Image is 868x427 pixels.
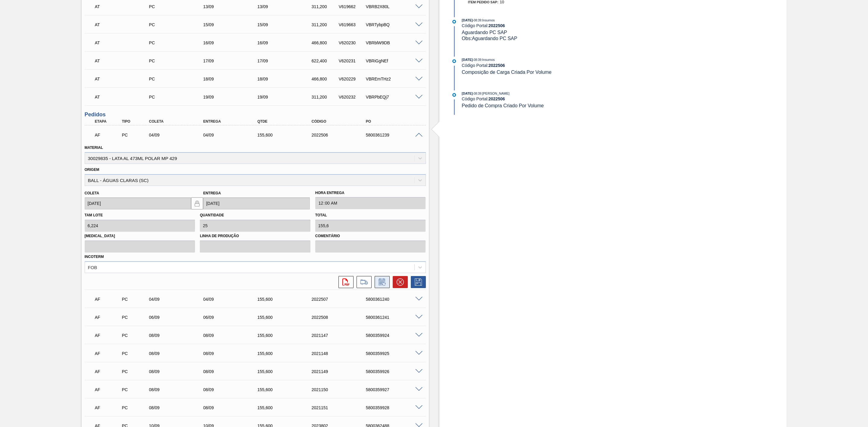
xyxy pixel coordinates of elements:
[193,200,201,207] img: locked
[390,276,408,288] div: Cancelar pedido
[120,297,150,302] div: Pedido de Compra
[93,36,156,49] div: Aguardando Informações de Transporte
[147,297,210,302] div: 04/09/2025
[147,119,210,124] div: Coleta
[473,19,481,22] span: - 08:39
[120,133,150,137] div: Pedido de Compra
[93,18,156,31] div: Aguardando Informações de Transporte
[364,369,427,374] div: 5800359926
[93,54,156,68] div: Aguardando Informações de Transporte
[256,369,318,374] div: 155,600
[481,58,495,61] span: : Insumos
[120,387,150,392] div: Pedido de Compra
[200,232,310,240] label: Linha de Produção
[364,22,427,27] div: VBRTybpBQ
[468,0,498,4] span: Item pedido SAP:
[88,265,97,270] div: FOB
[310,119,373,124] div: Código
[337,95,367,99] div: V620232
[256,40,318,45] div: 16/09/2025
[364,387,427,392] div: 5800359927
[120,405,150,410] div: Pedido de Compra
[95,351,122,356] p: AF
[337,58,367,63] div: V620231
[256,22,318,27] div: 15/09/2025
[202,133,264,137] div: 04/09/2025
[372,276,390,288] div: Informar alteração no pedido
[93,90,156,104] div: Aguardando Informações de Transporte
[93,347,123,360] div: Aguardando Faturamento
[462,103,544,108] span: Pedido de Compra Criado Por Volume
[95,297,122,302] p: AF
[462,18,473,22] span: [DATE]
[95,22,154,27] p: AT
[202,119,264,124] div: Entrega
[256,133,318,137] div: 155,600
[256,58,318,63] div: 17/09/2025
[473,92,481,95] span: - 08:39
[256,387,318,392] div: 155,600
[93,383,123,396] div: Aguardando Faturamento
[364,40,427,45] div: VBRblW9DB
[310,40,340,45] div: 466,800
[462,96,605,101] div: Código Portal:
[85,111,426,118] h3: Pedidos
[462,30,507,35] span: Aguardando PC SAP
[256,4,318,9] div: 13/09/2025
[147,77,210,81] div: Pedido de Compra
[95,40,154,45] p: AT
[354,276,372,288] div: Ir para Composição de Carga
[191,197,203,209] button: locked
[310,133,373,137] div: 2022506
[120,315,150,320] div: Pedido de Compra
[147,333,210,338] div: 08/09/2025
[364,95,427,99] div: VBRPbEQj7
[93,401,123,414] div: Aguardando Faturamento
[200,213,224,217] label: Quantidade
[473,58,481,61] span: - 08:39
[310,77,340,81] div: 466,800
[202,95,264,99] div: 19/09/2025
[256,405,318,410] div: 155,600
[202,77,264,81] div: 18/09/2025
[337,40,367,45] div: V620230
[256,119,318,124] div: Qtde
[364,297,427,302] div: 5800361240
[310,22,340,27] div: 311,200
[202,4,264,9] div: 13/09/2025
[85,191,99,195] label: Coleta
[85,197,191,209] input: dd/mm/yyyy
[452,93,456,97] img: atual
[95,77,154,81] p: AT
[202,387,264,392] div: 08/09/2025
[462,58,473,61] span: [DATE]
[95,95,154,99] p: AT
[462,23,605,28] div: Código Portal:
[452,59,456,63] img: atual
[95,133,122,137] p: AF
[202,40,264,45] div: 16/09/2025
[202,58,264,63] div: 17/09/2025
[364,405,427,410] div: 5800359928
[147,40,210,45] div: Pedido de Compra
[315,189,426,197] label: Hora Entrega
[364,333,427,338] div: 5800359924
[93,365,123,378] div: Aguardando Faturamento
[95,333,122,338] p: AF
[93,128,123,142] div: Aguardando Faturamento
[147,58,210,63] div: Pedido de Compra
[95,369,122,374] p: AF
[202,22,264,27] div: 15/09/2025
[315,232,426,240] label: Comentário
[310,369,373,374] div: 2021149
[364,4,427,9] div: VBRB2X80L
[310,315,373,320] div: 2022508
[489,63,505,68] strong: 2022506
[256,315,318,320] div: 155,600
[310,4,340,9] div: 311,200
[310,95,340,99] div: 311,200
[256,297,318,302] div: 155,600
[93,72,156,86] div: Aguardando Informações de Transporte
[147,315,210,320] div: 06/09/2025
[364,351,427,356] div: 5800359925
